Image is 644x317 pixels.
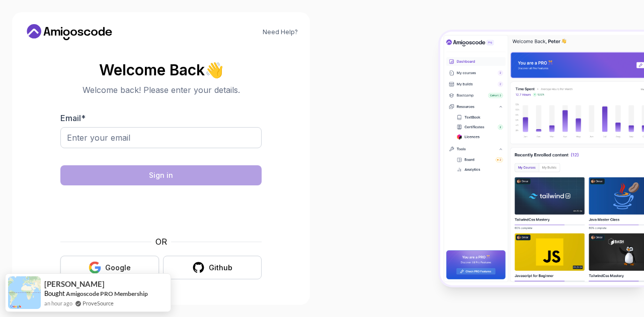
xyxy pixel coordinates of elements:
[60,84,262,96] p: Welcome back! Please enter your details.
[440,32,644,285] img: Amigoscode Dashboard
[149,170,173,180] div: Sign in
[85,191,237,230] iframe: Widget containing checkbox for hCaptcha security challenge
[60,256,159,279] button: Google
[60,62,262,78] h2: Welcome Back
[163,256,262,279] button: Github
[24,24,115,40] a: Home link
[204,60,224,79] span: 👋
[8,276,41,309] img: provesource social proof notification image
[44,299,72,307] span: an hour ago
[44,289,65,297] span: Bought
[83,300,114,306] a: ProveSource
[60,113,86,123] label: Email *
[66,290,148,297] a: Amigoscode PRO Membership
[44,280,105,288] span: [PERSON_NAME]
[155,236,167,248] p: OR
[263,28,298,36] a: Need Help?
[60,127,262,148] input: Enter your email
[60,165,262,185] button: Sign in
[105,263,131,273] div: Google
[209,263,232,273] div: Github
